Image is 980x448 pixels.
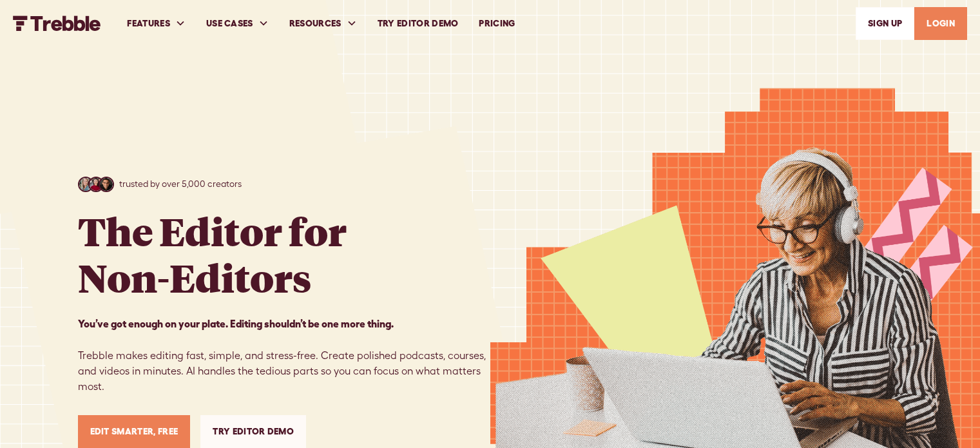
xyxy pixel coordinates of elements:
div: USE CASES [206,17,253,30]
strong: You’ve got enough on your plate. Editing shouldn’t be one more thing. ‍ [78,318,394,329]
div: USE CASES [196,1,279,46]
div: FEATURES [117,1,196,46]
a: SIGn UP [856,7,914,40]
a: home [13,15,101,31]
p: trusted by over 5,000 creators [119,177,242,191]
a: Try Editor Demo [367,1,469,46]
a: LOGIN [914,7,967,40]
a: PRICING [468,1,525,46]
h1: The Editor for Non-Editors [78,208,347,300]
a: Edit Smarter, Free [78,415,191,448]
img: Trebble FM Logo [13,15,101,31]
div: FEATURES [127,17,170,30]
div: RESOURCES [279,1,367,46]
div: RESOURCES [289,17,341,30]
a: Try Editor Demo [200,415,306,448]
p: Trebble makes editing fast, simple, and stress-free. Create polished podcasts, courses, and video... [78,316,490,394]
